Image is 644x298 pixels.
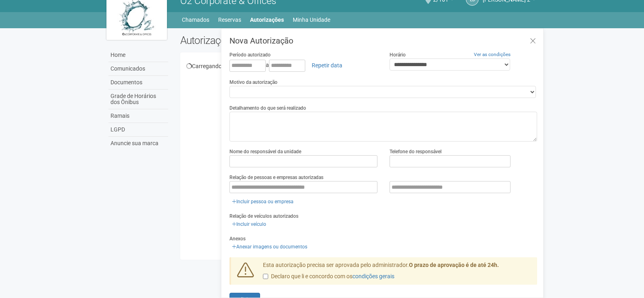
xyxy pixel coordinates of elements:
[250,14,284,25] a: Autorizações
[390,148,442,155] label: Telefone do responsável
[390,51,406,58] label: Horário
[229,242,310,251] a: Anexar imagens ou documentos
[186,63,532,70] div: Carregando...
[229,235,246,242] label: Anexos
[409,262,499,268] strong: O prazo de aprovação é de até 24h.
[229,79,277,86] label: Motivo da autorização
[108,76,168,90] a: Documentos
[108,62,168,76] a: Comunicados
[108,109,168,123] a: Ramais
[182,14,209,25] a: Chamados
[108,48,168,62] a: Home
[474,52,511,57] a: Ver as condições
[180,34,353,46] h2: Autorizações
[352,273,394,279] a: condições gerais
[257,261,538,285] div: Esta autorização precisa ser aprovada pelo administrador.
[229,51,271,58] label: Período autorizado
[263,273,394,281] label: Declaro que li e concordo com os
[218,14,241,25] a: Reservas
[229,37,537,45] h3: Nova Autorização
[108,137,168,150] a: Anuncie sua marca
[229,58,377,72] div: a
[108,90,168,109] a: Grade de Horários dos Ônibus
[293,14,330,25] a: Minha Unidade
[229,148,301,155] label: Nome do responsável da unidade
[229,220,269,229] a: Incluir veículo
[229,104,306,112] label: Detalhamento do que será realizado
[306,58,348,72] a: Repetir data
[229,174,323,181] label: Relação de pessoas e empresas autorizadas
[229,213,298,220] label: Relação de veículos autorizados
[263,274,268,279] input: Declaro que li e concordo com oscondições gerais
[108,123,168,137] a: LGPD
[229,197,296,206] a: Incluir pessoa ou empresa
